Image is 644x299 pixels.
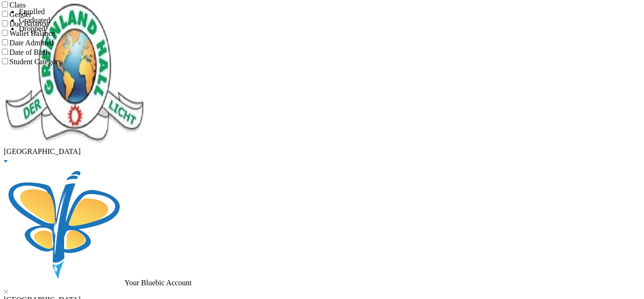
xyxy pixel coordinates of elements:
[9,39,54,47] span: Date Admitted
[4,147,640,156] div: [GEOGRAPHIC_DATA]
[2,20,8,26] input: Due Balance
[2,30,8,36] input: Wallet Balance
[2,39,8,45] input: Date Admitted
[9,1,26,9] span: Class
[2,49,8,55] input: Date of Birth
[2,11,8,17] input: Gender
[4,4,145,145] img: logo
[9,20,48,28] span: Due Balance
[9,58,62,66] span: Student Category
[9,10,32,18] span: Gender
[124,279,191,287] span: Your Bluebic Account
[2,58,8,64] input: Student Category
[2,1,8,8] input: Class
[9,48,49,56] span: Date of Birth
[9,29,55,37] span: Wallet Balance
